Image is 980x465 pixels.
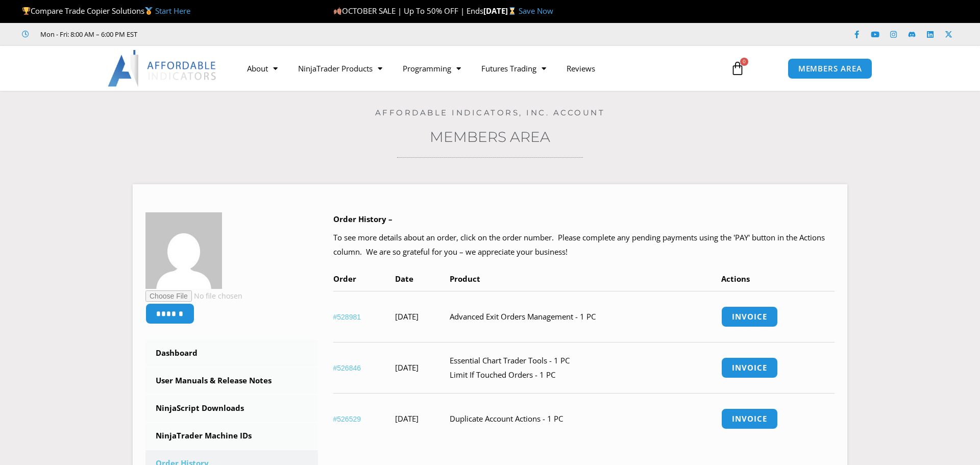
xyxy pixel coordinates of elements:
img: 🍂 [334,7,341,15]
a: Programming [393,57,471,80]
a: Save Now [519,6,553,16]
span: Order [333,274,356,284]
a: User Manuals & Release Notes [145,368,318,394]
b: Order History – [333,214,393,224]
a: Dashboard [145,340,318,366]
a: Affordable Indicators, Inc. Account [375,108,605,117]
span: OCTOBER SALE | Up To 50% OFF | Ends [333,6,483,16]
a: NinjaScript Downloads [145,395,318,422]
a: View order number 528981 [333,313,361,321]
img: ⌛ [508,7,516,15]
a: Reviews [556,57,605,80]
a: Invoice order number 528981 [721,306,777,327]
a: Members Area [430,128,550,145]
time: [DATE] [395,362,419,373]
img: f299431844318139570caedcd170fad4386fb7a6e6cca967da27f4626686763a [145,212,222,289]
a: Futures Trading [471,57,556,80]
time: [DATE] [395,311,419,322]
img: 🏆 [22,7,30,15]
a: MEMBERS AREA [788,58,873,79]
span: Product [450,274,480,284]
span: Date [395,274,413,284]
nav: Menu [237,57,719,80]
a: Invoice order number 526846 [721,357,777,378]
a: NinjaTrader Machine IDs [145,423,318,449]
span: Mon - Fri: 8:00 AM – 6:00 PM EST [38,28,137,40]
a: NinjaTrader Products [288,57,393,80]
strong: [DATE] [483,6,519,16]
span: 0 [740,58,748,66]
span: Compare Trade Copier Solutions [22,6,190,16]
td: Advanced Exit Orders Management - 1 PC [450,291,721,342]
p: To see more details about an order, click on the order number. Please complete any pending paymen... [333,231,835,259]
iframe: Customer reviews powered by Trustpilot [152,29,305,39]
a: About [237,57,288,80]
a: 0 [715,54,760,83]
span: Actions [721,274,750,284]
img: LogoAI | Affordable Indicators – NinjaTrader [108,50,217,87]
td: Essential Chart Trader Tools - 1 PC Limit If Touched Orders - 1 PC [450,342,721,393]
a: Invoice order number 526529 [721,408,777,429]
a: View order number 526846 [333,364,361,372]
img: 🥇 [145,7,153,15]
a: View order number 526529 [333,415,361,423]
td: Duplicate Account Actions - 1 PC [450,393,721,444]
a: Start Here [155,6,190,16]
span: MEMBERS AREA [798,65,862,72]
time: [DATE] [395,413,419,424]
